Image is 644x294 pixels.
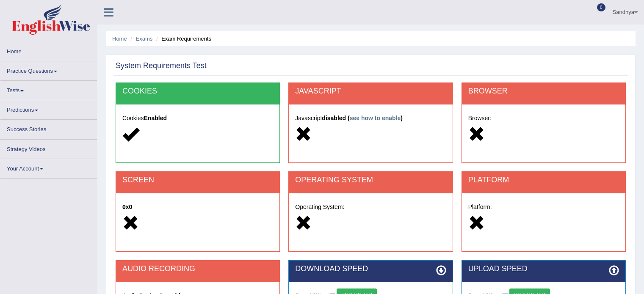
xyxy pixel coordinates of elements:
[0,61,97,78] a: Practice Questions
[468,87,619,96] h2: BROWSER
[122,176,273,184] h2: SCREEN
[468,176,619,184] h2: PLATFORM
[136,36,153,42] a: Exams
[295,176,446,184] h2: OPERATING SYSTEM
[116,62,207,70] h2: System Requirements Test
[350,115,401,121] a: see how to enable
[0,100,97,117] a: Predictions
[0,81,97,97] a: Tests
[295,265,446,273] h2: DOWNLOAD SPEED
[468,265,619,273] h2: UPLOAD SPEED
[122,87,273,96] h2: COOKIES
[122,265,273,273] h2: AUDIO RECORDING
[0,42,97,58] a: Home
[295,87,446,96] h2: JAVASCRIPT
[122,203,132,210] strong: 0x0
[0,159,97,176] a: Your Account
[295,204,446,210] h5: Operating System:
[154,35,211,43] li: Exam Requirements
[597,3,605,11] span: 0
[468,115,619,121] h5: Browser:
[112,36,127,42] a: Home
[0,120,97,136] a: Success Stories
[122,115,273,121] h5: Cookies
[0,140,97,156] a: Strategy Videos
[468,204,619,210] h5: Platform:
[295,115,446,121] h5: Javascript
[322,115,403,121] strong: disabled ( )
[144,115,167,121] strong: Enabled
